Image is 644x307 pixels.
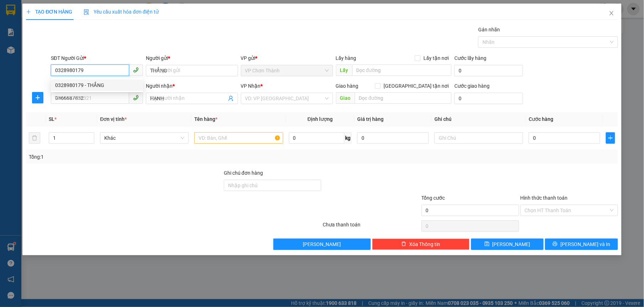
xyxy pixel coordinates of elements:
[322,221,421,233] div: Chưa thanh toán
[194,116,217,122] span: Tên hàng
[422,195,445,201] span: Tổng cước
[228,96,234,101] span: user-add
[241,83,261,89] span: VP Nhận
[104,133,184,143] span: Khác
[606,132,615,144] button: plus
[434,132,523,144] input: Ghi Chú
[454,83,490,89] label: Cước giao hàng
[241,54,333,62] div: VP gửi
[344,132,352,144] span: kg
[521,195,568,201] label: Hình thức thanh toán
[26,9,72,15] span: TẠO ĐƠN HÀNG
[454,93,523,104] input: Cước giao hàng
[432,112,526,126] th: Ghi chú
[273,239,371,250] button: [PERSON_NAME]
[609,10,614,16] span: close
[553,241,558,247] span: printer
[133,95,139,101] span: phone
[245,65,329,76] span: VP Chơn Thành
[545,239,618,250] button: printer[PERSON_NAME] và In
[84,9,159,15] span: Yêu cầu xuất hóa đơn điện tử
[372,239,470,250] button: deleteXóa Thông tin
[55,81,139,89] div: 0328980179 - THẮNG
[224,180,321,191] input: Ghi chú đơn hàng
[100,116,127,122] span: Đơn vị tính
[32,92,43,103] button: plus
[381,82,452,90] span: [GEOGRAPHIC_DATA] tận nơi
[194,132,283,144] input: VD: Bàn, Ghế
[606,135,615,141] span: plus
[560,240,610,248] span: [PERSON_NAME] và In
[32,95,43,101] span: plus
[355,92,452,104] input: Dọc đường
[485,241,490,247] span: save
[303,240,341,248] span: [PERSON_NAME]
[336,65,352,76] span: Lấy
[454,65,523,76] input: Cước lấy hàng
[357,116,384,122] span: Giá trị hàng
[146,54,238,62] div: Người gửi
[26,9,31,14] span: plus
[336,92,355,104] span: Giao
[29,153,249,161] div: Tổng: 1
[401,241,406,247] span: delete
[454,55,486,61] label: Cước lấy hàng
[133,67,139,73] span: phone
[307,116,333,122] span: Định lượng
[29,132,40,144] button: delete
[492,240,530,248] span: [PERSON_NAME]
[357,132,429,144] input: 0
[529,116,553,122] span: Cước hàng
[336,55,357,61] span: Lấy hàng
[352,65,452,76] input: Dọc đường
[602,4,622,24] button: Close
[421,54,452,62] span: Lấy tận nơi
[146,82,238,90] div: Người nhận
[224,170,263,176] label: Ghi chú đơn hàng
[51,54,143,62] div: SĐT Người Gửi
[478,27,500,32] label: Gán nhãn
[49,116,54,122] span: SL
[51,80,143,91] div: 0328980179 - THẮNG
[336,83,359,89] span: Giao hàng
[471,239,544,250] button: save[PERSON_NAME]
[409,240,440,248] span: Xóa Thông tin
[84,9,89,15] img: icon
